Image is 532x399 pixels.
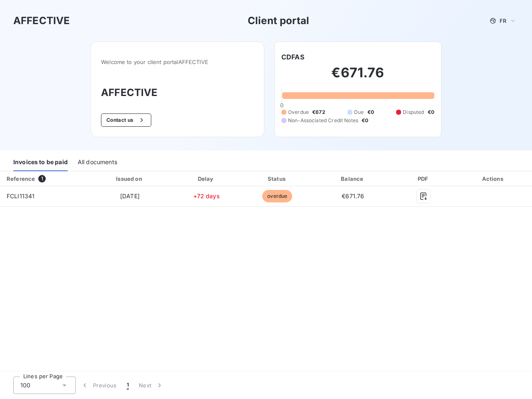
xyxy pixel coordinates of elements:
div: PDF [394,175,453,183]
span: Non-Associated Credit Notes [288,117,358,124]
span: +72 days [193,192,220,199]
span: €0 [428,108,434,116]
span: overdue [262,190,292,202]
button: 1 [122,377,134,394]
button: Next [134,377,169,394]
span: 0 [280,102,283,108]
span: €672 [312,108,325,116]
span: Due [354,108,364,116]
span: €0 [367,108,374,116]
div: Delay [173,175,239,183]
span: 1 [38,175,46,182]
h3: AFFECTIVE [13,13,70,28]
div: Invoices to be paid [13,154,68,171]
span: [DATE] [120,192,140,199]
div: Reference [7,175,35,182]
h2: €671.76 [281,64,434,89]
span: Overdue [288,108,309,116]
h6: CDFAS [281,52,304,62]
div: All documents [78,154,117,171]
div: Balance [315,175,391,183]
span: €0 [362,117,368,124]
span: Welcome to your client portal AFFECTIVE [101,59,254,65]
div: Actions [456,175,530,183]
div: Status [243,175,312,183]
span: 100 [20,381,30,389]
div: Issued on [90,175,170,183]
span: €671.76 [342,192,364,199]
span: Disputed [403,108,424,116]
span: FR [500,17,506,24]
button: Contact us [101,113,151,127]
span: 1 [127,381,129,389]
span: FCLI11341 [7,192,34,199]
h3: Client portal [248,13,309,28]
button: Previous [76,377,122,394]
h3: AFFECTIVE [101,85,254,100]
